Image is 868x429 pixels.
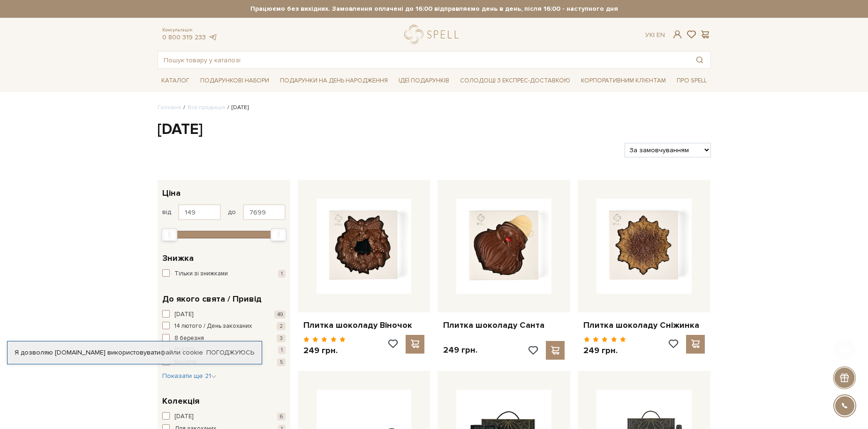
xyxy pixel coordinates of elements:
[174,412,193,422] span: [DATE]
[208,33,218,41] a: telegram
[158,104,181,111] a: Головна
[657,31,665,39] a: En
[174,269,228,279] span: Тільки зі знижками
[158,120,711,140] h1: [DATE]
[162,395,199,407] span: Колекція
[160,348,203,356] a: файли cookie
[162,33,206,41] a: 0 800 319 233
[162,322,286,331] button: 14 лютого / День закоханих 2
[277,334,286,342] span: 3
[456,73,574,89] a: Солодощі з експрес-доставкою
[162,334,286,343] button: 8 березня 3
[158,74,193,88] a: Каталог
[162,27,218,33] span: Консультація:
[583,345,626,356] p: 249 грн.
[158,52,689,68] input: Пошук товару у каталозі
[206,348,254,357] a: Погоджуюсь
[645,31,665,39] div: Ук
[162,293,262,305] span: До якого свята / Привід
[162,371,217,381] button: Показати ще 21
[174,334,204,343] span: 8 березня
[443,345,477,355] p: 249 грн.
[277,322,286,330] span: 2
[276,74,392,88] a: Подарунки на День народження
[303,320,425,331] a: Плитка шоколаду Віночок
[174,322,252,331] span: 14 лютого / День закоханих
[8,348,262,357] div: Я дозволяю [DOMAIN_NAME] використовувати
[158,5,711,13] strong: Працюємо без вихідних. Замовлення оплачені до 16:00 відправляємо день в день, після 16:00 - насту...
[443,320,565,331] a: Плитка шоколаду Санта
[278,346,286,354] span: 1
[162,187,181,200] span: Ціна
[277,358,286,366] span: 5
[174,310,193,319] span: [DATE]
[162,372,217,380] span: Показати ще 21
[577,74,670,88] a: Корпоративним клієнтам
[583,320,705,331] a: Плитка шоколаду Сніжинка
[395,74,453,88] a: Ідеї подарунків
[274,311,286,318] span: 49
[162,252,194,265] span: Знижка
[162,208,171,216] span: від
[673,74,710,88] a: Про Spell
[303,345,346,356] p: 249 грн.
[162,269,286,279] button: Тільки зі знижками 1
[228,208,236,216] span: до
[653,31,655,39] span: |
[225,104,249,112] li: [DATE]
[277,413,286,421] span: 6
[278,270,286,278] span: 1
[196,74,273,88] a: Подарункові набори
[404,25,463,44] a: logo
[161,228,177,241] div: Min
[178,204,221,220] input: Ціна
[243,204,286,220] input: Ціна
[689,52,710,68] button: Пошук товару у каталозі
[188,104,225,111] a: Вся продукція
[162,310,286,319] button: [DATE] 49
[162,412,286,422] button: [DATE] 6
[271,228,287,241] div: Max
